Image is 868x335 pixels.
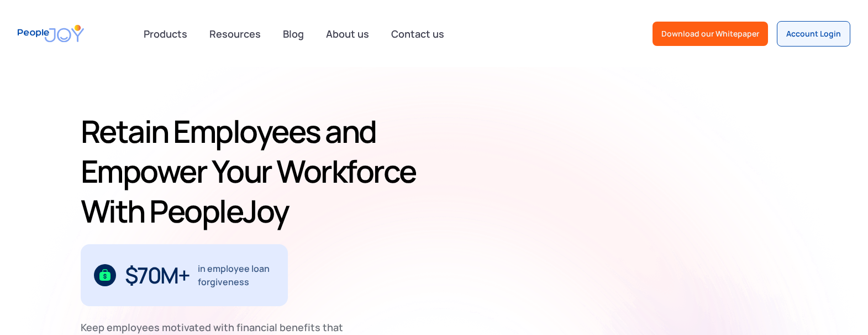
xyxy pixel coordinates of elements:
h1: Retain Employees and Empower Your Workforce With PeopleJoy [81,111,430,231]
div: Download our Whitepaper [661,28,759,39]
a: Account Login [777,21,850,47]
div: $70M+ [125,266,190,284]
a: Blog [276,22,311,46]
a: Download our Whitepaper [653,22,768,46]
a: home [18,18,84,49]
a: About us [319,22,376,46]
div: in employee loan forgiveness [198,262,275,288]
div: Products [137,23,194,45]
div: Account Login [786,28,841,39]
a: Contact us [385,22,451,46]
div: 1 / 3 [81,244,288,306]
a: Resources [203,22,267,46]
